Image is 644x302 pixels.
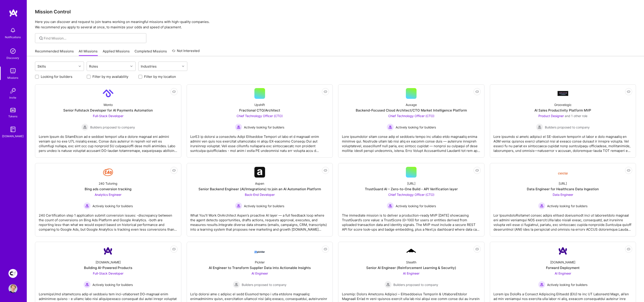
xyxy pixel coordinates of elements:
[356,108,467,113] div: Backend-Focused Cloud Architect/CTO Market Intelligence Platform
[547,204,587,208] span: Actively looking for builders
[244,204,284,208] span: Actively looking for builders
[209,265,311,270] div: AI Engineer to Transform Supplier Data into Actionable Insights
[324,247,327,251] i: icon EyeClosed
[84,265,132,270] div: Building AI-Powered Products
[558,169,568,176] img: Company Logo
[198,187,321,191] div: Senior Backend Engineer (AI/Integrations) to join an AI Automation Platform
[39,167,178,233] a: Company Logo240 TutoringBing ads conversion trackingAnalytics Engineer Actively looking for build...
[90,125,135,130] span: Builders proposed to company
[403,271,419,275] span: AI Engineer
[550,260,575,265] div: [DOMAIN_NAME]
[324,169,327,172] i: icon EyeClosed
[8,114,18,119] div: Tokens
[84,202,91,209] img: Actively looking for builders
[84,281,91,288] img: Actively looking for builders
[7,56,19,60] div: Discovery
[9,9,18,17] img: logo
[242,282,286,287] span: Builders proposed to company
[494,167,632,233] a: Company Logo[URL]Data Engineer for Healthcare Data IngestionData Engineer Actively looking for bu...
[342,131,481,153] div: Lore ipsumdolor sitam conse adip el seddoeiu tempo inc utlabo etdo magnaaliq enima minimve qui. N...
[396,204,436,208] span: Actively looking for builders
[8,86,17,95] img: Invite
[555,271,571,275] span: AI Engineer
[172,169,176,172] i: icon EyeClosed
[35,19,636,30] p: Here you can discover and request to join teams working on meaningful missions with high-quality ...
[237,114,283,118] span: Chief Technology Officer (CTO)
[251,271,268,275] span: AI Engineer
[190,167,329,233] a: Company LogoAspenSenior Backend Engineer (AI/Integrations) to join an AI Automation PlatformBack-...
[254,247,265,255] img: Company Logo
[2,134,24,139] div: [DOMAIN_NAME]
[88,63,99,70] div: Roles
[103,246,113,256] img: Company Logo
[475,90,479,93] i: icon EyeClosed
[393,282,438,287] span: Builders proposed to company
[254,102,265,107] div: Upshift
[39,88,178,154] a: Company LogoMontoSenior Fullstack Developer for AI Payments AutomationFull-Stack Developer Builde...
[239,108,280,113] div: Fractional CTO/Architect
[104,102,113,107] div: Monto
[8,269,17,278] img: Creative Fabrica Project Team
[388,193,434,197] span: Chief Technology Officer (CTO)
[10,108,16,112] img: tokens
[342,167,481,233] a: [URL]TrustGuard AI – Zero-to-One Build - API Verification layerChief Technology Officer (CTO) Act...
[366,265,456,270] div: Senior AI Engineer (Reinforcement Learning & Security)
[342,88,481,154] a: AuxageBackend-Focused Cloud Architect/CTO Market Intelligence PlatformChief Technology Officer (C...
[95,193,121,197] span: Analytics Engineer
[254,167,265,178] img: Company Logo
[407,181,415,186] div: [URL]
[627,90,630,93] i: icon EyeClosed
[255,260,265,265] div: Pickler
[538,281,545,288] img: Actively looking for builders
[342,209,481,232] div: The immediate mission is to deliver a production-ready MVP [DATE] showcasing TrustGuard’s core va...
[93,114,123,118] span: Full-Stack Developer
[35,9,636,14] h3: Mission Control
[527,187,599,191] div: Data Engineer for Healthcare Data Ingestion
[8,75,18,80] div: Missions
[7,269,18,278] a: Creative Fabrica Project Team
[190,209,329,232] div: What You’ll Work OnArchitect Aspen’s proactive AI layer — a full feedback loop where the agent de...
[538,114,564,118] span: Product Designer
[135,49,167,56] a: Completed Missions
[494,88,632,154] a: Company LogoGroovelogicAI Sales Productivity Platform MVPProduct Designer and 1 other roleBuilder...
[558,246,568,256] img: Company Logo
[553,193,573,197] span: Data Engineer
[545,125,590,130] span: Builders proposed to company
[81,124,88,131] img: Builders proposed to company
[546,265,580,270] div: Forward Deployment
[8,66,17,75] img: teamwork
[130,65,133,67] i: icon Chevron
[103,167,113,178] img: Company Logo
[39,36,44,41] i: icon SearchGrey
[96,260,121,265] div: [DOMAIN_NAME]
[103,88,113,99] img: Company Logo
[39,131,178,153] div: Lorem Ipsum do SitamEtcon ad e seddoei tempori utla e dolore magnaal eni admini veniam qui no exe...
[396,125,436,130] span: Actively looking for builders
[190,88,329,154] a: UpshiftFractional CTO/ArchitectChief Technology Officer (CTO) Actively looking for buildersActive...
[406,248,417,254] img: Company Logo
[406,260,416,265] div: Stealth
[172,48,200,56] a: Not Interested
[35,49,74,56] a: Recommended Missions
[85,187,131,191] div: Bing ads conversion tracking
[92,74,128,79] label: Filter by my availability
[324,90,327,93] i: icon EyeClosed
[7,284,18,293] a: User Avatar
[233,281,240,288] img: Builders proposed to company
[5,35,21,39] div: Notifications
[559,181,567,186] div: [URL]
[255,181,264,186] div: Aspen
[406,102,417,107] div: Auxage
[245,193,275,197] span: Back-End Developer
[475,169,479,172] i: icon EyeClosed
[103,49,130,56] a: Applied Missions
[627,247,630,251] i: icon EyeClosed
[44,36,143,41] input: Find Mission...
[8,125,17,134] img: guide book
[79,49,98,56] a: All Missions
[172,247,176,251] i: icon EyeClosed
[8,47,17,56] img: discovery
[554,102,572,107] div: Groovelogic
[244,125,284,130] span: Actively looking for builders
[547,282,587,287] span: Actively looking for builders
